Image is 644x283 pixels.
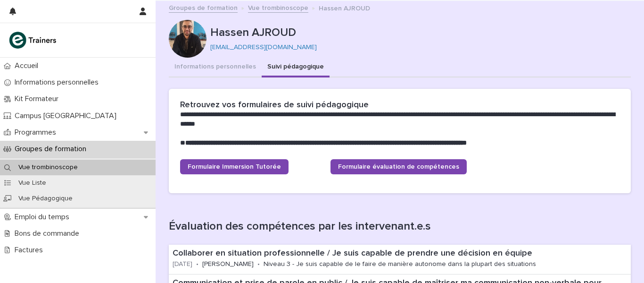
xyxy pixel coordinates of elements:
p: Informations personnelles [11,78,106,87]
button: Informations personnelles [169,58,262,77]
p: Kit Formateur [11,94,66,103]
h1: Évaluation des compétences par les intervenant.e.s [169,220,631,233]
p: [DATE] [173,260,192,268]
p: [PERSON_NAME] [202,260,254,268]
a: Formulaire évaluation de compétences [330,159,467,174]
p: • [257,260,260,268]
p: Vue trombinoscope [11,163,85,172]
p: Programmes [11,128,64,137]
a: [EMAIL_ADDRESS][DOMAIN_NAME] [210,44,317,51]
img: K0CqGN7SDeD6s4JG8KQk [8,31,59,50]
p: Niveau 3 - Je suis capable de le faire de manière autonome dans la plupart des situations [264,260,536,268]
p: Bons de commande [11,229,87,238]
p: • [196,260,198,268]
span: Formulaire Immersion Tutorée [188,163,281,170]
p: Hassen AJROUD [210,26,627,40]
p: Vue Liste [11,179,54,187]
h2: Retrouvez vos formulaires de suivi pédagogique [180,100,369,111]
p: Factures [11,246,50,255]
button: Suivi pédagogique [262,58,330,77]
p: Campus [GEOGRAPHIC_DATA] [11,111,124,120]
p: Emploi du temps [11,213,77,222]
span: Formulaire évaluation de compétences [338,163,459,170]
p: Groupes de formation [11,145,94,154]
a: Formulaire Immersion Tutorée [180,159,289,174]
a: Collaborer en situation professionnelle / Je suis capable de prendre une décision en équipe[DATE]... [169,245,631,274]
p: Accueil [11,61,46,70]
p: Hassen AJROUD [319,2,370,13]
a: Groupes de formation [169,2,238,13]
a: Vue trombinoscope [248,2,308,13]
p: Vue Pédagogique [11,195,80,203]
p: Collaborer en situation professionnelle / Je suis capable de prendre une décision en équipe [173,249,627,259]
